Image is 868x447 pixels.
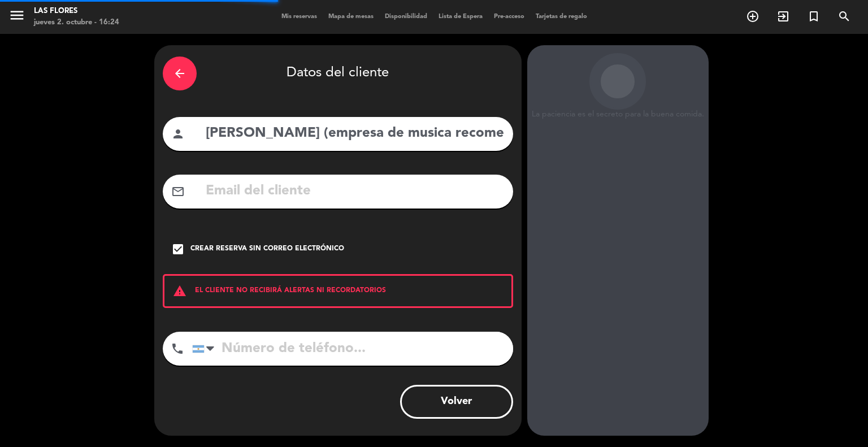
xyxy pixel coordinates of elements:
[776,10,790,23] i: exit_to_app
[323,14,379,20] span: Mapa de mesas
[400,385,513,419] button: Volver
[746,10,759,23] i: add_circle_outline
[276,14,323,20] span: Mis reservas
[34,17,119,28] div: jueves 2. octubre - 16:24
[837,10,851,23] i: search
[205,180,505,203] input: Email del cliente
[807,10,821,23] i: turned_in_not
[193,332,219,365] div: Argentina: +54
[433,14,488,20] span: Lista de Espera
[173,67,186,80] i: arrow_back
[171,242,185,256] i: check_box
[488,14,530,20] span: Pre-acceso
[530,14,593,20] span: Tarjetas de regalo
[379,14,433,20] span: Disponibilidad
[171,185,185,198] i: mail_outline
[192,332,513,366] input: Número de teléfono...
[34,6,119,17] div: Las Flores
[205,122,505,145] input: Nombre del cliente
[8,7,25,24] i: menu
[163,54,513,93] div: Datos del cliente
[171,342,184,355] i: phone
[190,244,344,255] div: Crear reserva sin correo electrónico
[171,127,185,141] i: person
[8,7,25,28] button: menu
[163,274,513,308] div: EL CLIENTE NO RECIBIRÁ ALERTAS NI RECORDATORIOS
[527,110,709,119] div: La paciencia es el secreto para la buena comida.
[164,284,195,298] i: warning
